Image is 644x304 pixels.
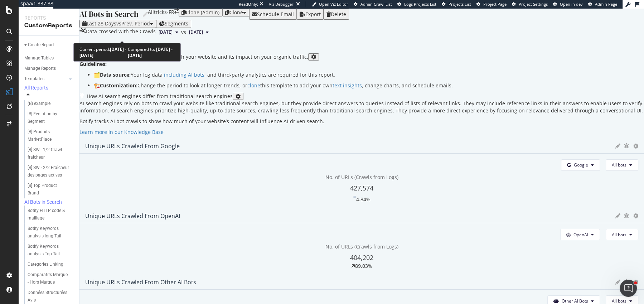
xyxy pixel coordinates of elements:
[620,280,637,297] iframe: Intercom live chat
[28,128,74,143] a: [B] Produits MarketPlace
[159,29,173,35] span: 2025 Sep. 15th
[476,1,507,7] a: Project Page
[79,61,107,67] strong: Guidelines:
[269,1,295,7] div: Viz Debugger:
[560,1,583,7] span: Open in dev
[24,65,56,72] div: Manage Reports
[87,53,308,61] div: This report shows AI bot interaction with your website and its impact on your organic traffic.
[606,159,638,171] button: All bots
[28,207,69,222] div: Botify HTTP code & maillage
[156,28,181,37] button: [DATE]
[319,1,348,7] span: Open Viz Editor
[574,162,588,168] span: Google
[186,28,212,37] button: [DATE]
[24,84,74,91] a: All Reports
[350,253,373,262] span: 404,202
[28,271,70,286] div: Comparatifs Marque - Hors Marque
[116,20,150,27] span: vs Prev. Period
[28,100,74,107] a: (B) example
[148,9,174,20] div: Alltricks-FR
[324,9,349,20] button: Delete
[189,29,203,35] span: 2025 Aug. 18th
[24,65,74,72] a: Manage Reports
[222,9,249,16] button: Clone
[483,1,507,7] span: Project Page
[24,54,54,62] div: Manage Tables
[28,110,68,125] div: [B] Evolution by Segment
[355,262,372,270] div: 89.03%
[28,164,74,179] a: [B] SW - 2/2 Fraîcheur des pages actives
[28,182,74,197] a: [B] Top Product Brand
[404,1,436,7] span: Logs Projects List
[24,14,73,21] div: Reports
[229,10,243,15] div: Clone
[28,243,69,258] div: Botify Keywords analysis Top Tail
[28,182,67,197] div: [B] Top Product Brand
[397,1,436,7] a: Logs Projects List
[156,20,191,28] button: Segments
[560,229,600,240] button: OpenAI
[79,46,128,58] div: Current period:
[24,75,44,83] div: Templates
[249,9,297,20] button: Schedule Email
[79,46,126,58] b: [DATE] - [DATE]
[79,53,644,93] div: This report shows AI bot interaction with your website and its impact on your organic traffic.Gui...
[94,71,644,78] p: 🗂️ Your log data, , and third-party analytics are required for this report.
[28,243,74,258] a: Botify Keywords analysis Top Tail
[353,196,356,198] img: Equal
[87,20,116,27] span: Last 28 Days
[128,46,175,58] div: Compared to:
[28,261,63,268] div: Categories Linking
[24,41,54,49] div: + Create Report
[79,20,156,28] button: Last 28 DaysvsPrev. Period
[360,1,392,7] span: Admin Crawl List
[165,20,188,27] span: Segments
[28,289,68,304] div: Données Structurées Avis
[606,229,638,240] button: All bots
[100,71,131,78] strong: Data source:
[28,271,74,286] a: Comparatifs Marque - Hors Marque
[239,1,258,7] div: ReadOnly:
[79,209,644,275] div: Unique URLs Crawled from OpenAIOpenAIAll botsNo. of URLs (Crawls from Logs)404,20289.03%
[624,143,630,148] div: bug
[331,11,346,17] div: Delete
[257,11,294,17] div: Schedule Email
[624,213,630,218] div: bug
[28,110,74,125] a: [B] Evolution by Segment
[519,1,548,7] span: Project Settings
[85,212,180,219] div: Unique URLs Crawled from OpenAI
[356,196,371,203] div: 4.84%
[325,243,398,250] span: No. of URLs (Crawls from Logs)
[595,1,617,7] span: Admin Page
[28,146,68,161] div: [B] SW - 1/2 Crawl fraicheur
[311,54,316,59] div: gear
[573,232,588,238] span: OpenAI
[612,298,626,304] span: All bots
[28,128,68,143] div: [B] Produits MarketPlace
[449,1,471,7] span: Projects List
[79,9,139,20] div: AI Bots in Search
[333,82,362,89] a: text insights
[143,12,148,17] i: Edit report name
[79,129,164,135] a: Learn more in our Knowledge Base
[24,41,74,49] a: + Create Report
[94,82,644,89] p: 🏗️ Change the period to look at longer trends, or this template to add your own , change charts, ...
[561,159,600,171] button: Google
[442,1,471,7] a: Projects List
[85,143,180,150] div: Unique URLs Crawled from Google
[28,146,74,161] a: [B] SW - 1/2 Crawl fraicheur
[28,225,69,240] div: Botify Keywords analysis long Tail
[28,164,70,179] div: [B] SW - 2/2 Fraîcheur des pages actives
[28,261,74,268] a: Categories Linking
[247,82,260,89] a: clone
[24,75,67,83] a: Templates
[87,93,233,100] div: How AI search engines differ from traditional search engines
[179,9,222,16] button: Clone (Admin)
[100,82,137,89] strong: Customization:
[85,279,196,286] div: Unique URLs Crawled from Other AI Bots
[354,1,392,7] a: Admin Crawl List
[181,29,186,36] span: vs
[79,93,644,139] div: How AI search engines differ from traditional search enginesAI search engines rely on bots to cra...
[24,198,62,206] div: AI Bots in Search
[128,46,173,58] b: [DATE] - [DATE]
